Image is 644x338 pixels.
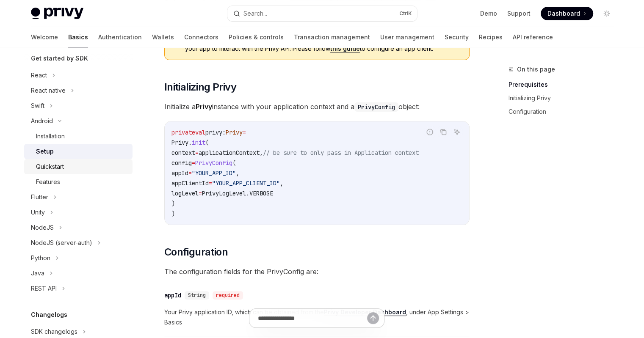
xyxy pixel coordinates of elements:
[24,205,133,220] button: Unity
[164,245,228,259] span: Configuration
[31,85,66,96] div: React native
[24,113,133,129] button: Android
[195,129,205,136] span: val
[243,129,246,136] span: =
[171,179,209,187] span: appClientId
[229,27,284,47] a: Policies & controls
[31,116,53,126] div: Android
[199,149,263,157] span: applicationContext,
[188,169,192,177] span: =
[31,70,47,80] div: React
[164,291,181,300] div: appId
[31,223,54,233] div: NodeJS
[199,190,202,197] span: =
[31,101,44,111] div: Swift
[294,27,370,47] a: Transaction management
[31,8,83,19] img: light logo
[31,327,77,337] div: SDK changelogs
[236,169,239,177] span: ,
[330,45,360,52] a: this guide
[164,101,470,113] span: Initialize a instance with your application context and a object:
[232,159,236,167] span: (
[36,162,64,172] div: Quickstart
[354,102,398,112] code: PrivyConfig
[98,27,142,47] a: Authentication
[509,105,620,118] a: Configuration
[171,139,192,146] span: Privy.
[226,129,243,136] span: Privy
[24,83,133,98] button: React native
[209,179,212,187] span: =
[171,200,175,207] span: )
[227,6,417,21] button: Search...CtrlK
[24,98,133,113] button: Swift
[263,149,419,157] span: // be sure to only pass in Application context
[171,159,192,167] span: config
[31,27,58,47] a: Welcome
[24,281,133,296] button: REST API
[188,292,206,299] span: String
[152,27,174,47] a: Wallets
[507,9,531,18] a: Support
[24,159,133,174] a: Quickstart
[24,190,133,205] button: Flutter
[480,9,497,18] a: Demo
[479,27,503,47] a: Recipes
[195,159,232,167] span: PrivyConfig
[24,266,133,281] button: Java
[31,238,92,248] div: NodeJS (server-auth)
[31,207,45,217] div: Unity
[451,126,462,137] button: Ask AI
[164,80,236,94] span: Initializing Privy
[509,78,620,91] a: Prerequisites
[31,283,57,294] div: REST API
[36,177,60,187] div: Features
[171,129,195,136] span: private
[192,139,205,146] span: init
[367,312,379,324] button: Send message
[258,309,367,327] input: Ask a question...
[24,174,133,190] a: Features
[24,144,133,159] a: Setup
[399,10,412,17] span: Ctrl K
[24,250,133,266] button: Python
[24,220,133,235] button: NodeJS
[171,190,199,197] span: logLevel
[513,27,553,47] a: API reference
[171,210,175,217] span: )
[24,68,133,83] button: React
[31,268,44,278] div: Java
[438,126,449,137] button: Copy the contents from the code block
[195,149,199,157] span: =
[36,131,65,141] div: Installation
[31,310,67,320] h5: Changelogs
[24,129,133,144] a: Installation
[424,126,435,137] button: Report incorrect code
[205,129,226,136] span: privy:
[202,190,273,197] span: PrivyLogLevel.VERBOSE
[205,139,209,146] span: (
[196,102,212,111] strong: Privy
[243,8,267,19] div: Search...
[184,27,218,47] a: Connectors
[212,179,280,187] span: "YOUR_APP_CLIENT_ID"
[171,149,195,157] span: context
[192,159,195,167] span: =
[213,291,243,300] div: required
[24,235,133,250] button: NodeJS (server-auth)
[517,64,555,74] span: On this page
[509,91,620,105] a: Initializing Privy
[380,27,434,47] a: User management
[541,7,593,20] a: Dashboard
[280,179,283,187] span: ,
[36,146,54,157] div: Setup
[445,27,469,47] a: Security
[31,192,48,202] div: Flutter
[31,253,50,263] div: Python
[547,9,580,18] span: Dashboard
[192,169,236,177] span: "YOUR_APP_ID"
[68,27,88,47] a: Basics
[164,266,470,278] span: The configuration fields for the PrivyConfig are:
[600,7,614,20] button: Toggle dark mode
[171,169,188,177] span: appId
